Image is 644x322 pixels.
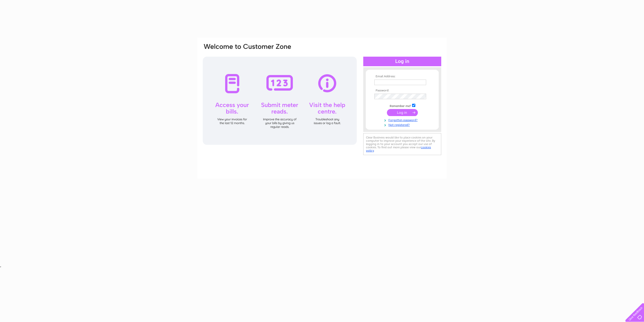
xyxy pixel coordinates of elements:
input: Submit [387,109,418,116]
a: Forgotten password? [374,117,431,122]
th: Password: [373,89,431,92]
a: Not registered? [374,122,431,127]
div: Clear Business would like to place cookies on your computer to improve your experience of the sit... [363,133,441,155]
td: Remember me? [373,103,431,108]
a: cookies policy [366,146,431,152]
th: Email Address: [373,75,431,78]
